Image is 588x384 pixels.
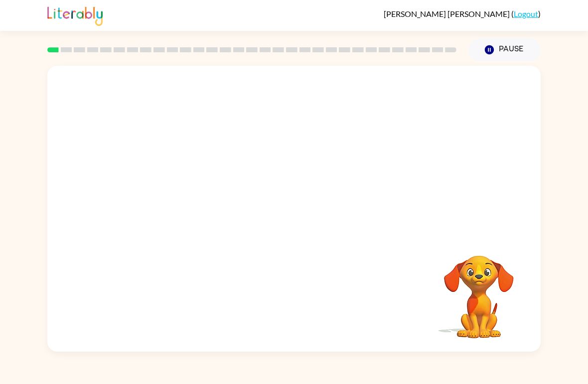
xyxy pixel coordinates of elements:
span: [PERSON_NAME] [PERSON_NAME] [384,9,511,18]
video: Your browser must support playing .mp4 files to use Literably. Please try using another browser. [429,240,529,340]
img: Literably [47,4,103,26]
div: ( ) [384,9,541,18]
a: Logout [514,9,538,18]
button: Pause [468,38,541,61]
